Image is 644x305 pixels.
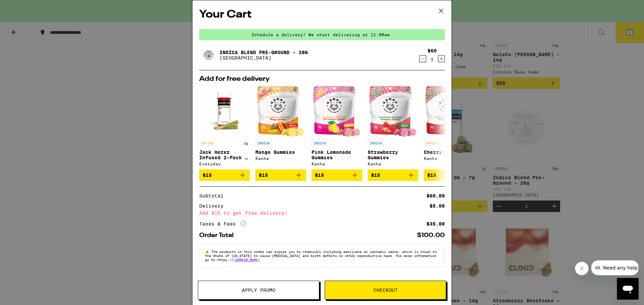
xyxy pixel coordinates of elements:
a: Open page for Pink Lemonade Gummies from Kanha [312,86,362,169]
div: Kanha [312,162,362,166]
a: Open page for Cherry Gummies from Kanha [424,86,475,169]
p: Jack Herer Infused 2-Pack - 1g [199,149,250,160]
span: ⚠️ [205,250,211,254]
div: Everyday [199,162,250,166]
div: Kanha [255,156,306,161]
button: Add to bag [368,169,418,181]
iframe: Close message [575,262,589,275]
div: Delivery [199,204,228,208]
span: Hi. Need any help? [4,5,49,10]
p: [GEOGRAPHIC_DATA] [220,55,308,61]
a: Indica Blend Pre-Ground - 28g [220,50,308,55]
img: Indica Blend Pre-Ground - 28g [199,46,218,65]
div: Order Total [199,232,238,238]
button: Add to bag [255,169,306,181]
a: [DOMAIN_NAME] [233,258,260,262]
p: SATIVA [424,140,440,146]
a: Open page for Jack Herer Infused 2-Pack - 1g from Everyday [199,86,250,169]
div: $5.00 [430,204,445,208]
p: SATIVA [199,140,215,146]
span: $15 [371,172,380,178]
p: Pink Lemonade Gummies [312,149,362,160]
img: Kanha - Cherry Gummies [425,86,473,137]
p: Cherry Gummies [424,149,475,155]
div: 1 [428,57,437,62]
p: Mango Gummies [255,149,306,155]
p: INDICA [255,140,272,146]
button: Add to bag [312,169,362,181]
p: INDICA [368,140,384,146]
div: $100.00 [417,232,445,238]
div: Taxes & Fees [199,221,246,227]
h2: Add for free delivery [199,76,445,83]
div: Kanha [368,162,418,166]
div: $60 [428,48,437,53]
iframe: Message from company [591,260,639,275]
img: Kanha - Mango Gummies [257,86,304,137]
p: Strawberry Gummies [368,149,418,160]
p: INDICA [312,140,328,146]
button: Checkout [325,281,446,300]
div: $60.00 [427,193,445,198]
button: Add to bag [199,169,250,181]
span: $15 [203,172,212,178]
div: Kanha [424,156,475,161]
div: Subtotal [199,193,228,198]
img: Kanha - Strawberry Gummies [369,86,417,137]
button: Add to bag [424,169,475,181]
img: Kanha - Pink Lemonade Gummies [313,86,361,137]
button: Apply Promo [198,281,319,300]
p: 1g [242,140,250,146]
iframe: Button to launch messaging window [617,278,639,300]
span: Checkout [373,288,398,292]
img: Everyday - Jack Herer Infused 2-Pack - 1g [199,86,250,137]
div: $35.00 [427,221,445,226]
div: Schedule a delivery! We start delivering at 11:00am. [199,29,445,40]
span: $15 [427,172,436,178]
a: Open page for Strawberry Gummies from Kanha [368,86,418,169]
h2: Your Cart [199,7,445,22]
span: $15 [315,172,324,178]
button: Increment [438,55,445,62]
span: Apply Promo [242,288,275,292]
span: The products in this order can expose you to chemicals including marijuana or cannabis smoke, whi... [205,250,437,262]
div: Add $15 to get free delivery! [199,211,445,215]
a: Open page for Mango Gummies from Kanha [255,86,306,169]
button: Decrement [419,55,426,62]
span: $15 [259,172,268,178]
